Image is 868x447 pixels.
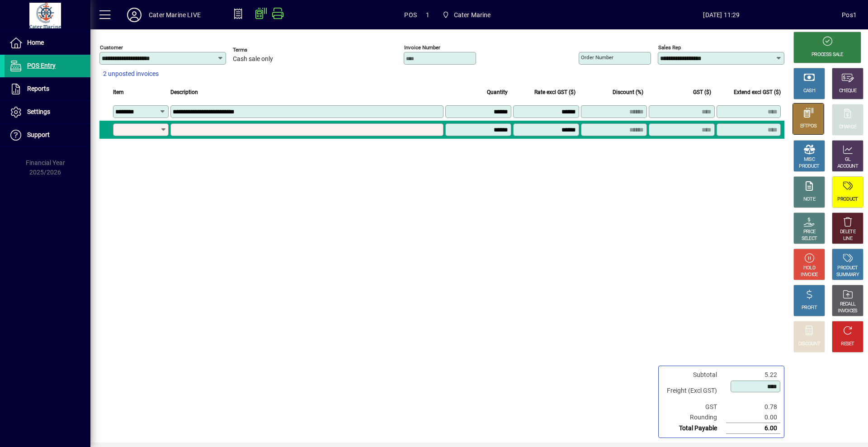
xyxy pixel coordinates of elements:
[170,87,198,97] span: Description
[838,308,857,315] div: INVOICES
[613,87,643,97] span: Discount (%)
[439,7,495,23] span: Cater Marine
[798,341,820,348] div: DISCOUNT
[840,229,855,235] div: DELETE
[799,163,819,170] div: PRODUCT
[27,39,44,46] span: Home
[726,370,780,380] td: 5.22
[845,156,851,163] div: GL
[803,229,816,235] div: PRICE
[233,56,273,63] span: Cash sale only
[99,66,162,82] button: 2 unposted invoices
[662,370,726,380] td: Subtotal
[836,272,859,278] div: SUMMARY
[601,8,842,22] span: [DATE] 11:29
[839,88,856,94] div: CHEQUE
[100,44,123,51] mat-label: Customer
[27,85,49,92] span: Reports
[5,124,90,146] a: Support
[662,423,726,434] td: Total Payable
[454,8,491,22] span: Cater Marine
[233,47,287,53] span: Terms
[840,301,856,308] div: RECALL
[726,412,780,423] td: 0.00
[837,196,858,203] div: PRODUCT
[803,265,815,272] div: HOLD
[837,265,858,272] div: PRODUCT
[581,54,613,61] mat-label: Order number
[426,8,429,22] span: 1
[802,235,817,242] div: SELECT
[843,235,852,242] div: LINE
[404,44,440,51] mat-label: Invoice number
[113,87,124,97] span: Item
[404,8,417,22] span: POS
[534,87,576,97] span: Rate excl GST ($)
[726,423,780,434] td: 6.00
[693,87,711,97] span: GST ($)
[662,402,726,412] td: GST
[802,305,817,311] div: PROFIT
[5,78,90,100] a: Reports
[804,156,815,163] div: MISC
[734,87,781,97] span: Extend excl GST ($)
[658,44,681,51] mat-label: Sales rep
[839,124,857,131] div: CHARGE
[5,101,90,123] a: Settings
[842,8,857,22] div: Pos1
[841,341,854,348] div: RESET
[103,69,159,79] span: 2 unposted invoices
[27,131,50,138] span: Support
[487,87,508,97] span: Quantity
[27,62,56,69] span: POS Entry
[801,272,817,278] div: INVOICE
[120,7,149,23] button: Profile
[803,196,815,203] div: NOTE
[803,88,815,94] div: CASH
[149,8,201,22] div: Cater Marine LIVE
[811,52,843,58] div: PROCESS SALE
[27,108,50,115] span: Settings
[5,32,90,54] a: Home
[800,123,817,130] div: EFTPOS
[726,402,780,412] td: 0.78
[837,163,858,170] div: ACCOUNT
[662,412,726,423] td: Rounding
[662,380,726,402] td: Freight (Excl GST)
